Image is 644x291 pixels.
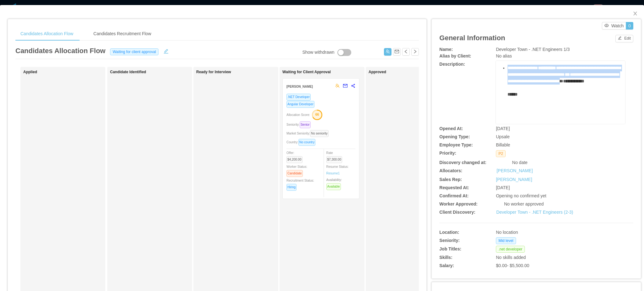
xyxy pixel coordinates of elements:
[351,84,355,88] span: share-alt
[315,113,319,116] text: 66
[439,263,454,268] b: Salary:
[496,193,546,198] span: Opening no confirmed yet
[439,201,477,206] b: Worker Approved:
[496,255,526,260] span: No skills added
[496,47,570,52] span: Developer Town - .NET Engineers 1/3
[310,130,329,137] span: No seniority
[496,150,506,157] span: P2
[335,84,340,88] span: team
[286,151,305,161] span: Offer:
[411,48,419,56] button: icon: right
[196,70,284,74] h1: Ready for Interview
[496,229,593,236] div: No location
[439,151,456,156] b: Priority:
[326,183,341,190] span: Available
[496,134,510,139] span: Upsale
[439,210,475,215] b: Client Discovery:
[439,230,459,235] b: Location:
[496,126,510,131] span: [DATE]
[402,48,410,56] button: icon: left
[439,134,470,139] b: Opening Type:
[286,179,314,189] span: Recruitment Status:
[286,113,310,117] span: Allocation Score:
[439,177,462,182] b: Sales Rep:
[286,85,313,88] strong: [PERSON_NAME]
[326,151,345,161] span: Rate
[286,101,314,108] span: Angular Developer
[512,160,528,165] span: No date
[496,53,512,58] span: No alias
[326,178,343,188] span: Availability:
[286,94,311,101] span: .NET Developer
[504,201,544,206] span: No worker approved
[496,185,510,190] span: [DATE]
[110,70,198,74] h1: Candidate Identified
[340,81,348,91] button: mail
[439,255,452,260] b: Skills:
[286,156,303,163] span: $4,200.00
[369,70,457,74] h1: Approved
[496,61,625,124] div: rdw-wrapper
[439,238,460,243] b: Seniority:
[393,48,401,56] button: icon: mail
[496,246,525,253] span: .net developer
[326,156,342,163] span: $7,300.00
[439,33,505,43] article: General Information
[286,123,313,126] span: Seniority:
[602,22,626,30] button: icon: eyeWatch
[439,246,461,251] b: Job Titles:
[496,263,529,268] span: $0.00 - $5,500.00
[15,46,105,56] article: Candidates Allocation Flow
[439,126,463,131] b: Opened At:
[282,70,370,74] h1: Waiting for Client Approval
[439,142,473,147] b: Employee Type:
[298,139,315,146] span: No country
[110,48,158,55] span: Waiting for client approval
[286,132,331,135] span: Market Seniority:
[496,177,532,182] a: [PERSON_NAME]
[286,184,297,191] span: Hiring
[439,62,465,67] b: Description:
[626,22,633,30] button: 0
[88,27,156,41] div: Candidates Recruitment Flow
[300,121,311,128] span: Senior
[286,165,307,175] span: Worker Status:
[439,160,486,165] b: Discovery changed at:
[384,48,391,56] button: icon: usergroup-add
[497,167,533,174] a: [PERSON_NAME]
[302,49,334,56] div: Show withdrawn
[496,210,573,215] a: Developer Town - .NET Engineers (2-3)
[439,47,453,52] b: Name:
[439,53,471,58] b: Alias by Client:
[439,193,469,198] b: Confirmed At:
[286,170,303,177] span: Candidate
[626,5,644,23] button: Close
[15,27,78,41] div: Candidates Allocation Flow
[439,168,462,173] b: Allocators:
[496,237,516,244] span: Mid level
[496,142,510,147] span: Billable
[633,11,638,16] i: icon: close
[310,109,323,119] button: 66
[439,185,469,190] b: Requested At:
[615,35,633,42] button: icon: editEdit
[23,70,111,74] h1: Applied
[286,140,318,144] span: Country:
[161,47,171,54] button: icon: edit
[326,171,340,176] a: Resume1
[326,165,349,175] span: Resume Status:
